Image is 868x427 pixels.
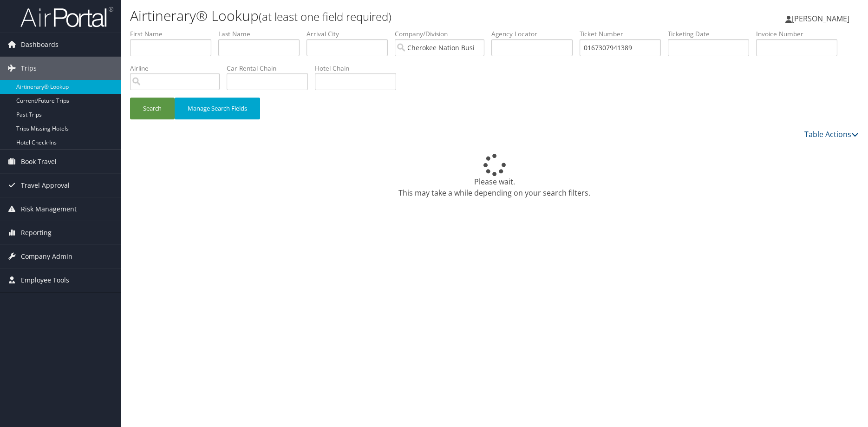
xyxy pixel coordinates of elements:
label: Company/Division [395,29,491,39]
label: Invoice Number [756,29,844,39]
button: Search [130,98,175,119]
label: Ticketing Date [668,29,756,39]
span: Trips [21,57,37,80]
div: Please wait. This may take a while depending on your search filters. [130,154,859,198]
button: Manage Search Fields [175,98,260,119]
span: Company Admin [21,245,72,268]
span: Risk Management [21,197,77,221]
span: Travel Approval [21,174,70,197]
label: Airline [130,64,227,73]
label: Car Rental Chain [227,64,315,73]
h1: Airtinerary® Lookup [130,6,616,26]
span: Employee Tools [21,269,69,292]
img: airportal-logo.png [20,6,113,28]
label: First Name [130,29,218,39]
label: Hotel Chain [315,64,403,73]
a: [PERSON_NAME] [785,5,859,33]
a: Table Actions [804,129,859,139]
label: Arrival City [307,29,395,39]
label: Ticket Number [580,29,668,39]
label: Last Name [218,29,307,39]
span: Dashboards [21,33,59,56]
small: (at least one field required) [259,9,392,24]
span: Reporting [21,221,52,244]
span: Book Travel [21,150,57,173]
span: [PERSON_NAME] [792,13,849,24]
label: Agency Locator [491,29,580,39]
